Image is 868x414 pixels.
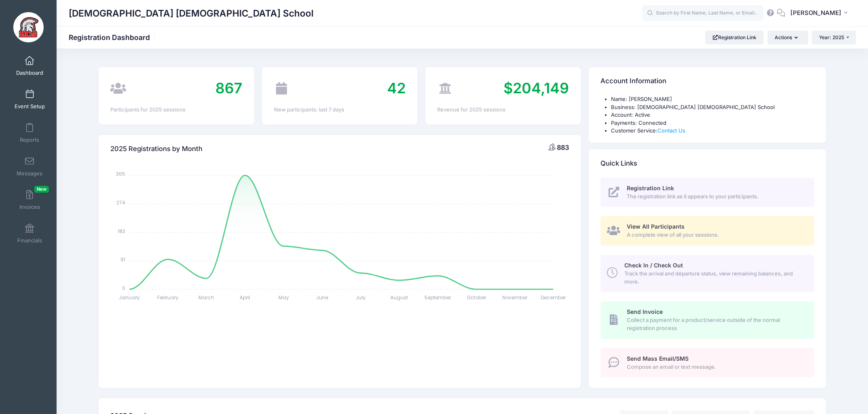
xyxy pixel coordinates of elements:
[11,85,49,113] a: Event Setup
[437,106,569,114] div: Revenue for 2025 sessions
[356,294,366,301] tspan: July
[600,255,814,292] a: Check In / Check Out Track the arrival and departure status, view remaining balances, and more.
[627,223,685,230] span: View All Participants
[11,52,49,80] a: Dashboard
[15,103,45,110] span: Event Setup
[118,227,125,234] tspan: 183
[627,185,674,191] span: Registration Link
[767,31,808,44] button: Actions
[705,31,764,44] a: Registration Link
[19,204,40,210] span: Invoices
[600,152,637,175] h4: Quick Links
[819,34,844,40] span: Year: 2025
[790,8,841,17] span: [PERSON_NAME]
[424,294,451,301] tspan: September
[116,170,125,177] tspan: 365
[390,294,408,301] tspan: August
[785,4,856,23] button: [PERSON_NAME]
[110,137,202,160] h4: 2025 Registrations by Month
[541,294,567,301] tspan: December
[627,231,805,239] span: A complete view of all your sessions.
[11,119,49,147] a: Reports
[120,256,125,263] tspan: 91
[11,219,49,248] a: Financials
[611,111,814,119] li: Account: Active
[69,33,157,42] h1: Registration Dashboard
[387,79,406,97] span: 42
[11,186,49,214] a: InvoicesNew
[557,143,569,151] span: 883
[657,127,685,134] a: Contact Us
[119,294,140,301] tspan: January
[157,294,179,301] tspan: February
[627,363,805,371] span: Compose an email or text message.
[504,79,569,97] span: $204,149
[600,348,814,377] a: Send Mass Email/SMS Compose an email or text message.
[812,31,856,44] button: Year: 2025
[316,294,328,301] tspan: June
[627,193,805,201] span: The registration link as it appears to your participants.
[600,216,814,246] a: View All Participants A complete view of all your sessions.
[611,127,814,135] li: Customer Service:
[467,294,487,301] tspan: October
[627,316,805,332] span: Collect a payment for a product/service outside of the normal registration process
[34,186,49,193] span: New
[199,294,215,301] tspan: March
[642,5,763,21] input: Search by First Name, Last Name, or Email...
[600,70,666,93] h4: Account Information
[116,199,125,206] tspan: 274
[611,119,814,127] li: Payments: Connected
[627,355,689,362] span: Send Mass Email/SMS
[278,294,289,301] tspan: May
[624,262,683,269] span: Check In / Check Out
[215,79,242,97] span: 867
[502,294,528,301] tspan: November
[16,69,43,76] span: Dashboard
[274,106,406,114] div: New participants: last 7 days
[600,178,814,207] a: Registration Link The registration link as it appears to your participants.
[611,103,814,111] li: Business: [DEMOGRAPHIC_DATA] [DEMOGRAPHIC_DATA] School
[17,170,42,177] span: Messages
[69,4,314,23] h1: [DEMOGRAPHIC_DATA] [DEMOGRAPHIC_DATA] School
[110,106,242,114] div: Participants for 2025 sessions
[600,301,814,338] a: Send Invoice Collect a payment for a product/service outside of the normal registration process
[20,137,39,143] span: Reports
[611,95,814,103] li: Name: [PERSON_NAME]
[627,308,663,315] span: Send Invoice
[624,270,805,286] span: Track the arrival and departure status, view remaining balances, and more.
[17,237,42,244] span: Financials
[13,12,44,42] img: Evangelical Christian School
[122,284,125,291] tspan: 0
[11,152,49,181] a: Messages
[240,294,250,301] tspan: April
